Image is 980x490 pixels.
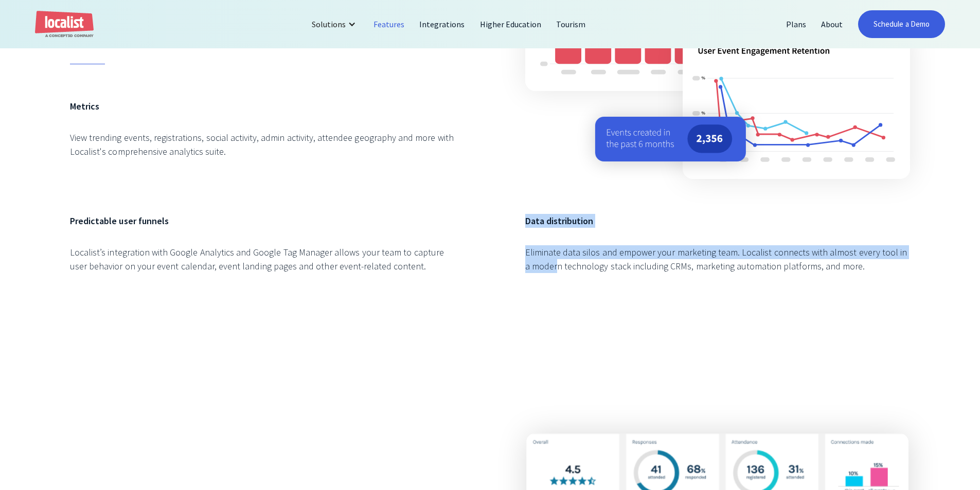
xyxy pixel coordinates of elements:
[779,12,814,37] a: Plans
[70,245,455,273] div: Localist’s integration with Google Analytics and Google Tag Manager allows your team to capture u...
[525,245,910,273] div: Eliminate data silos and empower your marketing team. Localist connects with almost every tool in...
[312,18,346,30] div: Solutions
[412,12,472,37] a: Integrations
[858,10,945,38] a: Schedule a Demo
[525,214,910,228] h6: Data distribution
[814,12,850,37] a: About
[304,12,366,37] div: Solutions
[35,11,94,38] a: home
[70,214,455,228] h6: Predictable user funnels
[473,12,549,37] a: Higher Education
[366,12,412,37] a: Features
[549,12,593,37] a: Tourism
[70,131,455,158] div: View trending events, registrations, social activity, admin activity, attendee geography and more...
[70,99,455,113] h6: Metrics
